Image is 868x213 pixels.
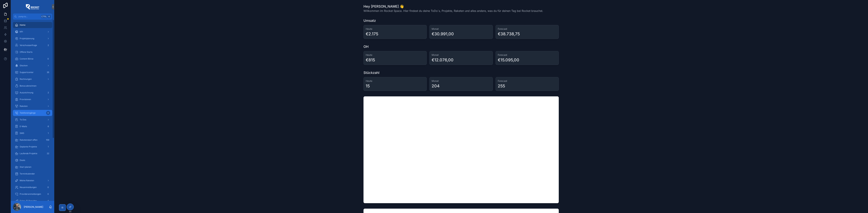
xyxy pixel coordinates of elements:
h3: Heute [366,79,425,83]
a: Raketen [13,103,52,109]
h3: Forecast [498,27,557,31]
a: To Dos [13,117,52,123]
span: Home [20,24,25,26]
h3: Heute [366,27,425,31]
a: Terminkalender [13,171,52,177]
span: Vorschussanfrage [20,44,37,47]
span: Willkommen im Rocket Space. Hier findest du deine ToDo´s, Projekte, Raketen und alles andere, was... [363,9,543,13]
span: Raketenstart offen [20,139,37,141]
a: SMS1 [13,130,52,136]
div: 0 [46,111,50,115]
div: €15.095,00 [498,57,519,63]
div: €38.738,75 [498,31,520,37]
a: Provisionen [13,96,52,102]
img: App logo [26,4,39,9]
a: Start planen [13,164,52,170]
a: Vorschussanfrage2 [13,42,52,48]
span: Rechnungen [20,78,32,80]
span: Deals [20,159,25,162]
span: Content Börse [20,57,33,60]
div: 22 [46,151,50,156]
span: Auszeichnung [20,91,33,94]
span: Meine Raketen [20,179,34,182]
button: Jump to...CtrlK [13,14,52,20]
span: Sales-ID Provider [20,199,37,202]
h3: Monat [432,79,490,83]
h3: Monat [432,53,490,57]
span: Raketen [20,105,28,108]
span: SMS [20,132,24,135]
div: 15 [366,83,370,89]
a: Deals [13,157,52,163]
a: Glocken [13,63,52,69]
span: Ctrl [41,15,47,18]
p: [PERSON_NAME] [24,205,43,209]
a: Offene Starts [13,49,52,55]
div: 255 [498,83,505,89]
span: KPI [20,30,23,33]
span: Geplante Projekte [20,145,37,148]
h3: Heute [366,53,425,57]
div: 159 [45,138,50,142]
div: €2.175 [366,31,378,37]
span: E-Mails [20,125,27,128]
div: 0 [46,57,50,61]
span: Laufende Projekte [20,152,37,155]
div: 204 [432,83,440,89]
div: €30.991,00 [432,31,454,37]
div: 2 [46,43,50,47]
div: 1 [46,131,50,135]
div: 1 [46,145,50,149]
div: 4 [46,199,50,203]
h3: Monat [432,27,490,31]
h3: Forecast [498,79,557,83]
a: Raketenstart offen159 [13,137,52,143]
a: Geplante Projekte1 [13,144,52,150]
h1: OH [363,44,369,49]
span: Neuanmeldungen [20,186,37,189]
a: E-Mails6 [13,123,52,129]
div: 35 [46,70,50,74]
h1: Stückzahl [363,70,379,75]
span: Offene Starts [20,51,32,53]
span: Provisionen [20,98,31,101]
a: Laufende Projekte22 [13,150,52,157]
a: Projektplanung [13,35,52,42]
span: K [48,15,51,18]
a: Content Börse0 [13,56,52,62]
a: Meine Raketen [13,177,52,184]
span: Telefoneingänge [20,112,36,114]
span: Projektplanung [20,37,34,40]
span: Jump to... [18,15,40,18]
div: 2 [46,91,50,95]
a: KPI [13,29,52,35]
a: Telefoneingänge0 [13,110,52,116]
h3: Forecast [498,53,557,57]
span: Provideranmeldungen [20,193,41,195]
span: Terminkalender [20,172,35,175]
a: Auszeichnung2 [13,90,52,96]
div: 0 [46,192,50,196]
div: €815 [366,57,375,63]
div: scrollable content [11,20,54,201]
a: Provideranmeldungen0 [13,191,52,197]
a: Supportcenter35 [13,69,52,75]
h1: Umsatz [363,18,376,23]
a: Rechnungen [13,76,52,82]
span: Bonus abrechnen [20,85,36,87]
a: Bonus abrechnen [13,83,52,89]
h1: Hey [PERSON_NAME] 👋 [363,4,543,9]
span: Glocken [20,64,28,67]
a: Neuanmeldungen0 [13,184,52,190]
span: To Dos [20,118,26,121]
div: 0 [46,185,50,189]
div: €12.076,00 [432,57,453,63]
a: Sales-ID Provider4 [13,198,52,204]
span: Supportcenter [20,71,34,74]
a: Home [13,22,52,28]
span: Start planen [20,166,31,168]
div: 6 [46,124,50,128]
